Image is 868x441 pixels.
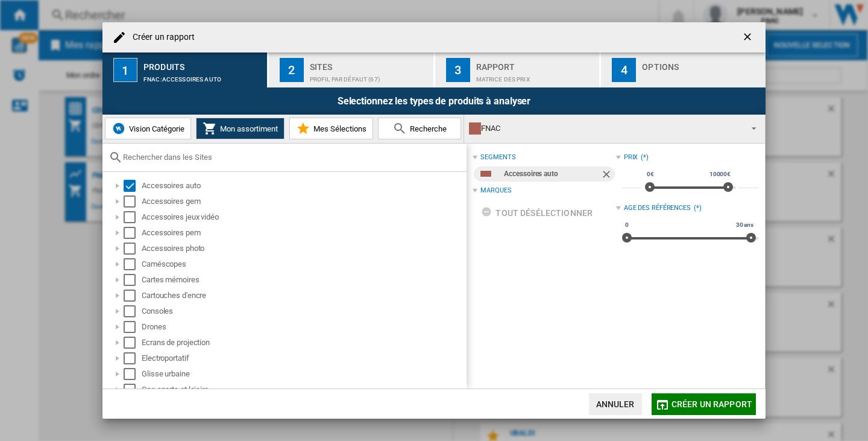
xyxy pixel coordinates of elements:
div: Drones [142,321,465,333]
div: 3 [446,58,470,82]
md-checkbox: Select [124,211,142,223]
button: Recherche [378,118,461,139]
md-checkbox: Select [124,337,142,349]
img: wiser-icon-blue.png [112,121,126,136]
div: Caméscopes [142,258,465,270]
button: Mes Sélections [289,118,373,139]
ng-md-icon: Retirer [600,168,615,183]
md-checkbox: Select [124,195,142,208]
md-checkbox: Select [124,243,142,255]
button: Mon assortiment [196,118,285,139]
div: Matrice des prix [476,70,595,83]
button: Vision Catégorie [105,118,191,139]
ng-md-icon: getI18NText('BUTTONS.CLOSE_DIALOG') [741,31,756,45]
div: Cartes mémoires [142,274,465,286]
span: Créer un rapport [671,399,752,409]
div: Accessoires jeux vidéo [142,211,465,223]
div: Ecrans de projection [142,337,465,349]
div: segments [480,153,515,162]
div: Sites [310,57,429,70]
div: Rapport [476,57,595,70]
button: 3 Rapport Matrice des prix [435,52,601,87]
div: Selectionnez les types de produits à analyser [102,87,766,115]
md-checkbox: Select [124,274,142,286]
span: 0€ [645,170,656,179]
input: Rechercher dans les Sites [123,153,461,162]
div: Electroportatif [142,352,465,364]
span: 10000€ [708,170,732,179]
md-checkbox: Select [124,180,142,192]
md-checkbox: Select [124,321,142,333]
md-checkbox: Select [124,258,142,270]
div: Accessoires auto [142,180,465,192]
div: Consoles [142,305,465,317]
md-checkbox: Select [124,352,142,364]
button: tout désélectionner [477,202,596,224]
button: Annuler [589,393,642,415]
div: Glisse urbaine [142,368,465,380]
span: Recherche [407,124,447,133]
div: 2 [280,58,304,82]
span: 30 ans [734,220,755,230]
button: Créer un rapport [652,393,756,415]
md-checkbox: Select [124,384,142,396]
md-checkbox: Select [124,290,142,302]
div: 1 [113,58,137,82]
div: Age des références [624,203,691,213]
div: Marques [480,186,511,195]
h4: Créer un rapport [127,31,195,43]
span: 0 [623,220,631,230]
md-checkbox: Select [124,305,142,317]
div: Accessoires pem [142,227,465,239]
div: tout désélectionner [481,202,593,224]
button: 2 Sites Profil par défaut (67) [269,52,435,87]
md-checkbox: Select [124,368,142,380]
div: FNAC [469,120,741,137]
div: Cartouches d'encre [142,290,465,302]
div: 4 [612,58,636,82]
div: Produits [143,57,262,70]
button: getI18NText('BUTTONS.CLOSE_DIALOG') [737,25,761,49]
md-checkbox: Select [124,227,142,239]
div: Accessoires auto [504,167,600,182]
div: FNAC:Accessoires auto [143,70,262,83]
span: Mon assortiment [217,124,278,133]
div: Accessoires gem [142,195,465,208]
div: Prix [624,153,638,162]
div: Gps sports et loisirs [142,384,465,396]
button: 1 Produits FNAC:Accessoires auto [102,52,268,87]
span: Vision Catégorie [126,124,184,133]
div: Accessoires photo [142,243,465,255]
div: Options [642,57,761,70]
span: Mes Sélections [310,124,366,133]
button: 4 Options [601,52,766,87]
div: Profil par défaut (67) [310,70,429,83]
